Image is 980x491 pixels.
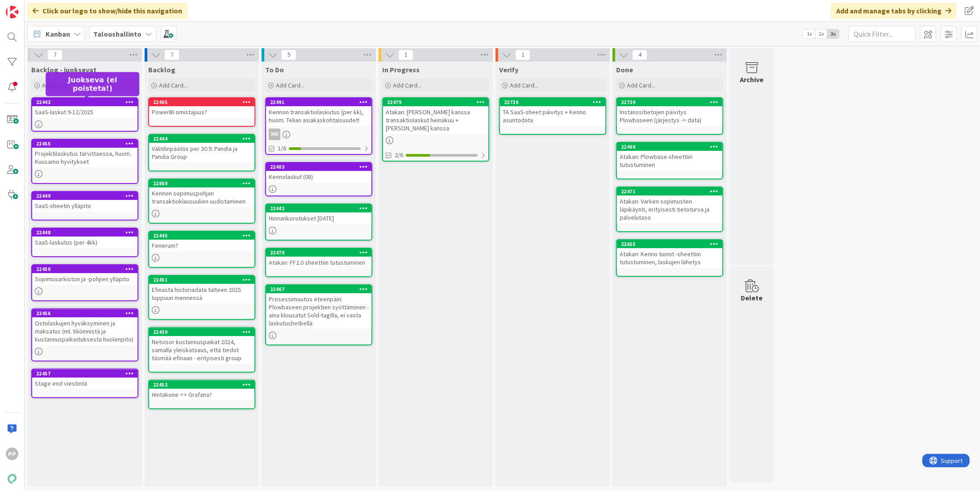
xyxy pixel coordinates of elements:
[31,65,96,74] span: Backlog - juoksevat
[504,99,605,105] div: 22730
[153,136,254,142] div: 22444
[266,257,371,268] div: Atakan: FF2.0 sheettiin tutustuminen
[36,266,138,272] div: 22450
[270,164,371,170] div: 22403
[395,150,403,160] span: 2/6
[281,50,296,60] span: 5
[32,140,138,167] div: 22455Projektilaskutus tarvittaessa, huom. Kuusamo hyvitykset
[32,192,138,200] div: 22449
[393,81,421,89] span: Add Card...
[148,275,255,320] a: 22451Efinasta historiadata talteen 2025 loppuun mennessä
[31,139,138,184] a: 22455Projektilaskutus tarvittaessa, huom. Kuusamo hyvitykset
[266,212,371,224] div: Hinnankorotukset [DATE]
[153,329,254,335] div: 22439
[32,309,138,317] div: 22456
[815,29,827,38] span: 2x
[31,191,138,221] a: 22449SaaS-sheetin ylläpito
[148,97,255,127] a: 22465PowerBI omistajuus?
[149,187,254,207] div: Kennon sopimuspohjan transaktioklausuulien uudistaminen
[32,148,138,167] div: Projektilaskutus tarvittaessa, huom. Kuusamo hyvitykset
[265,284,372,345] a: 22467Prosessimuutos eteenpäin: Plowbaseen projektien syöttäminen - aina klousatut Sold-tagilla, e...
[149,98,254,106] div: 22465
[500,98,605,126] div: 22730TA SaaS-sheet päivitys + Kenno asuntodata
[149,276,254,304] div: 22451Efinasta historiadata talteen 2025 loppuun mennessä
[266,163,371,183] div: 22403Kennolaskut (08)
[621,241,722,247] div: 22655
[617,143,722,151] div: 22469
[149,232,254,251] div: 22445Fenerum?
[617,196,722,223] div: Atakan: Varken sopimusten läpikäynti, erityisesti tietoturva ja palvelutaso
[617,240,722,268] div: 22655Atakan: Kenno tunnit -sheettiin tutustuminen, laskujen lähetys
[278,144,286,153] span: 1/6
[149,106,254,118] div: PowerBI omistajuus?
[266,204,371,224] div: 22442Hinnankorotukset [DATE]
[153,382,254,388] div: 22452
[266,129,371,140] div: HV
[266,171,371,183] div: Kennolaskut (08)
[148,231,255,268] a: 22445Fenerum?
[616,187,723,232] a: 22471Atakan: Varken sopimusten läpikäynti, erityisesti tietoturva ja palvelutaso
[265,162,372,196] a: 22403Kennolaskut (08)
[32,370,138,378] div: 22457
[266,204,371,212] div: 22442
[515,50,530,60] span: 1
[32,140,138,148] div: 22455
[276,81,304,89] span: Add Card...
[803,29,815,38] span: 1x
[36,370,138,377] div: 22457
[32,378,138,389] div: Stage end viestintä
[148,380,255,409] a: 22452Hintakone <> Grafana?
[153,277,254,283] div: 22451
[266,98,371,106] div: 22491
[149,232,254,240] div: 22445
[617,240,722,248] div: 22655
[149,179,254,187] div: 22869
[149,336,254,364] div: Netvisor kustannuspaikat 2024, samalla yleiskatsaus, että tiedot täsmää efinaan - erityisesti group
[149,328,254,336] div: 22439
[32,265,138,285] div: 22450Sopimusarkiston ja -pohjien ylläpito
[32,98,138,118] div: 22443SaaS-laskut 9-12/2025
[627,81,655,89] span: Add Card...
[46,29,70,39] span: Kanban
[31,97,138,132] a: 22443SaaS-laskut 9-12/2025
[632,50,647,60] span: 4
[149,179,254,207] div: 22869Kennon sopimuspohjan transaktioklausuulien uudistaminen
[32,370,138,389] div: 22457Stage end viestintä
[148,65,175,74] span: Backlog
[740,74,764,85] div: Archive
[153,233,254,239] div: 22445
[383,98,488,134] div: 22479Atakan: [PERSON_NAME] kanssa transaktiolaskut heinäkuu + [PERSON_NAME] kanssa
[849,26,916,42] input: Quick Filter...
[32,273,138,285] div: Sopimusarkiston ja -pohjien ylläpito
[617,248,722,268] div: Atakan: Kenno tunnit -sheettiin tutustuminen, laskujen lähetys
[266,285,371,329] div: 22467Prosessimuutos eteenpäin: Plowbaseen projektien syöttäminen - aina klousatut Sold-tagilla, e...
[32,309,138,345] div: 22456Ostolaskujen hyväksyminen ja maksatus (ml. tiliöinnistä ja kustannuspaikoituksesta huolenpito)
[621,188,722,195] div: 22471
[741,292,763,303] div: Delete
[32,200,138,212] div: SaaS-sheetin ylläpito
[266,285,371,293] div: 22467
[31,228,138,257] a: 22448SaaS-laskutus (per 4kk)
[266,293,371,329] div: Prosessimuutos eteenpäin: Plowbaseen projektien syöttäminen - aina klousatut Sold-tagilla, ei vas...
[32,229,138,248] div: 22448SaaS-laskutus (per 4kk)
[149,276,254,284] div: 22451
[36,229,138,236] div: 22448
[19,1,41,12] span: Support
[382,97,489,162] a: 22479Atakan: [PERSON_NAME] kanssa transaktiolaskut heinäkuu + [PERSON_NAME] kanssa2/6
[153,180,254,187] div: 22869
[149,135,254,143] div: 22444
[617,106,722,126] div: Instanssitietojen päivitys Plowbaseen (järjestys -> data)
[616,65,633,74] span: Done
[93,29,142,38] b: Taloushallinto
[149,381,254,389] div: 22452
[32,192,138,212] div: 22449SaaS-sheetin ylläpito
[398,50,413,60] span: 1
[149,143,254,162] div: Välitilinpäätös per 30.9. Pandia ja Pandia Group
[153,99,254,105] div: 22465
[266,249,371,257] div: 22470
[32,237,138,248] div: SaaS-laskutus (per 4kk)
[31,308,138,362] a: 22456Ostolaskujen hyväksyminen ja maksatus (ml. tiliöinnistä ja kustannuspaikoituksesta huolenpito)
[266,98,371,126] div: 22491Kennon transaktiolaskutus (per kk), huom. Telian asiakaskohtaisuudet!
[149,389,254,400] div: Hintakone <> Grafana?
[617,98,722,126] div: 22739Instanssitietojen päivitys Plowbaseen (järjestys -> data)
